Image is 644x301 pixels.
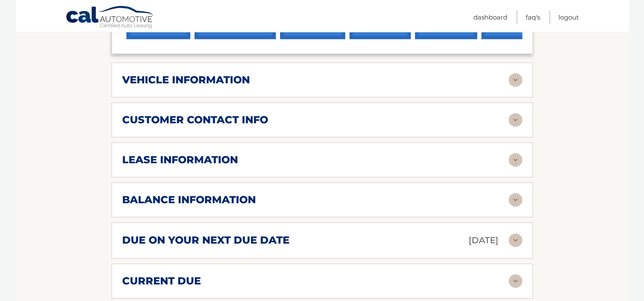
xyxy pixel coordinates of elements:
[122,153,238,166] h2: lease information
[122,74,250,86] h2: vehicle information
[509,233,522,247] img: accordion-rest.svg
[469,233,498,248] p: [DATE]
[509,274,522,288] img: accordion-rest.svg
[122,114,268,126] h2: customer contact info
[509,153,522,167] img: accordion-rest.svg
[122,193,256,206] h2: balance information
[66,6,155,30] a: Cal Automotive
[122,275,201,287] h2: current due
[558,10,579,24] a: Logout
[526,10,540,24] a: FAQ's
[509,193,522,207] img: accordion-rest.svg
[509,73,522,87] img: accordion-rest.svg
[122,234,289,247] h2: due on your next due date
[473,10,507,24] a: Dashboard
[509,113,522,127] img: accordion-rest.svg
